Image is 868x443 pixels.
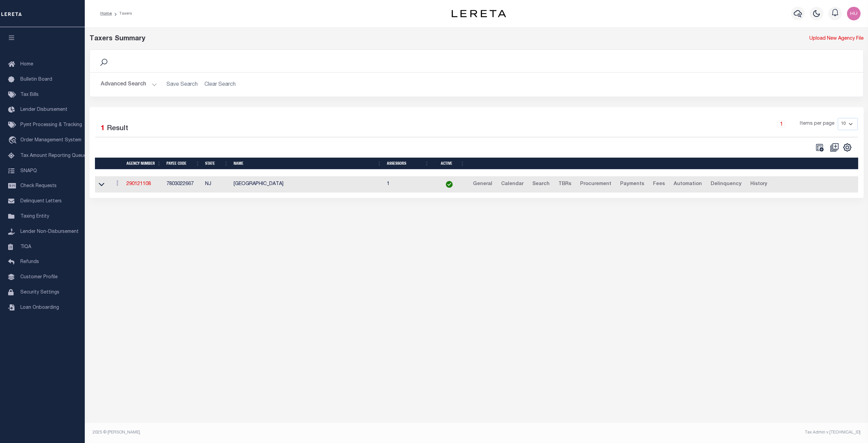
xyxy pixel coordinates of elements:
a: Payments [617,179,647,190]
a: Automation [671,179,705,190]
span: Loan Onboarding [20,305,59,310]
span: Bulletin Board [20,77,52,82]
th: Name: activate to sort column ascending [231,158,384,169]
a: Fees [650,179,668,190]
span: Pymt Processing & Tracking [20,123,82,127]
li: Taxers [112,11,132,17]
th: Assessors: activate to sort column ascending [384,158,432,169]
a: Upload New Agency File [809,35,864,43]
span: Customer Profile [20,275,58,280]
i: travel_explore [8,136,19,145]
td: 7803022667 [164,176,202,193]
img: logo-dark.svg [452,10,506,17]
span: Home [20,62,33,67]
a: 290121108 [126,182,151,186]
img: check-icon-green.svg [446,181,453,188]
a: Procurement [577,179,614,190]
span: Refunds [20,260,39,264]
a: Delinquency [708,179,745,190]
span: Tax Amount Reporting Queue [20,154,86,158]
td: NJ [202,176,231,193]
a: Calendar [498,179,527,190]
img: svg+xml;base64,PHN2ZyB4bWxucz0iaHR0cDovL3d3dy53My5vcmcvMjAwMC9zdmciIHBvaW50ZXItZXZlbnRzPSJub25lIi... [847,7,861,20]
td: [GEOGRAPHIC_DATA] [231,176,384,193]
button: Advanced Search [101,78,157,91]
span: SNAPQ [20,168,37,173]
a: Search [529,179,553,190]
span: Security Settings [20,290,59,295]
th: Payee Code: activate to sort column ascending [164,158,202,169]
span: Tax Bills [20,93,39,97]
th: State: activate to sort column ascending [202,158,231,169]
th: Active: activate to sort column ascending [432,158,467,169]
label: Result [107,123,128,134]
span: Order Management System [20,138,81,143]
span: Delinquent Letters [20,199,62,204]
td: 1 [384,176,432,193]
span: TIQA [20,244,31,249]
a: 1 [778,120,785,128]
span: 1 [101,125,105,132]
span: Lender Non-Disbursement [20,229,79,234]
a: General [470,179,495,190]
span: Items per page [800,120,834,128]
th: Agency Number: activate to sort column ascending [124,158,164,169]
span: Check Requests [20,184,57,188]
a: History [747,179,770,190]
span: Lender Disbursement [20,107,67,112]
span: Taxing Entity [20,214,49,219]
a: Home [100,12,112,16]
div: Taxers Summary [90,34,668,44]
a: TBRs [555,179,574,190]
